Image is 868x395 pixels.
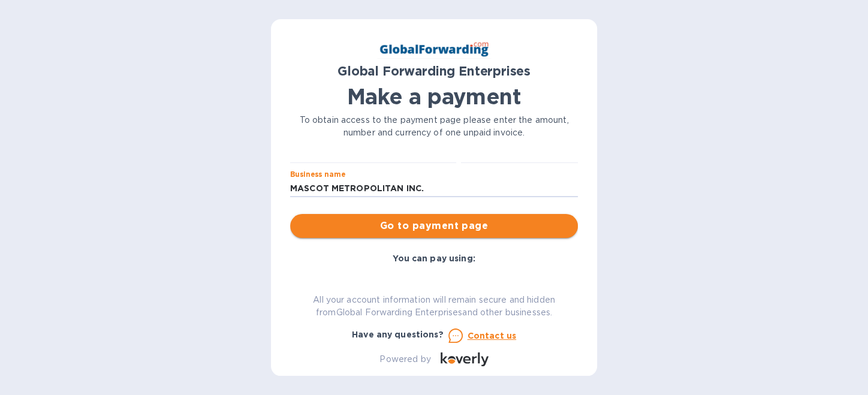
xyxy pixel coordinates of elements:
b: You can pay using: [393,254,475,263]
button: Go to payment page [290,214,578,238]
b: Global Forwarding Enterprises [337,64,531,79]
span: Go to payment page [300,219,568,233]
b: Have any questions? [352,330,444,339]
input: Enter business name [290,180,578,198]
h1: Make a payment [290,84,578,109]
p: Powered by [379,353,430,366]
p: To obtain access to the payment page please enter the amount, number and currency of one unpaid i... [290,114,578,139]
p: All your account information will remain secure and hidden from Global Forwarding Enterprises and... [290,294,578,319]
u: Contact us [468,331,517,340]
label: Business name [290,171,345,178]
